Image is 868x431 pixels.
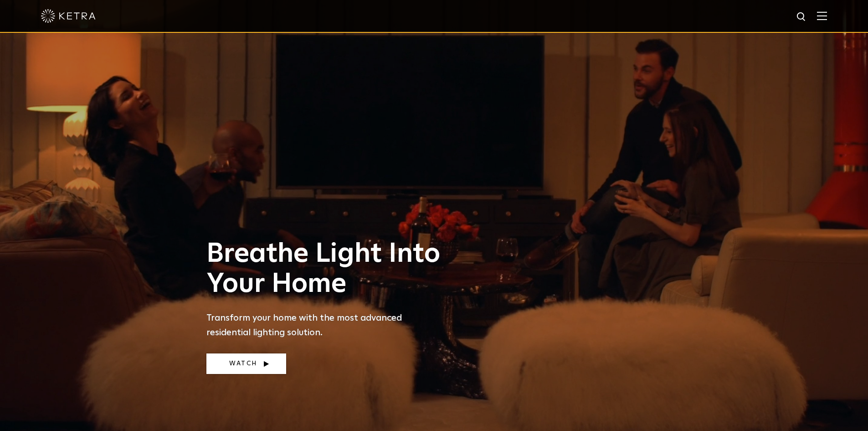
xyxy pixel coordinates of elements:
[206,239,448,299] h1: Breathe Light Into Your Home
[817,11,827,20] img: Hamburger%20Nav.svg
[206,311,448,340] p: Transform your home with the most advanced residential lighting solution.
[206,353,286,374] a: Watch
[796,11,807,23] img: search icon
[41,9,96,23] img: ketra-logo-2019-white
